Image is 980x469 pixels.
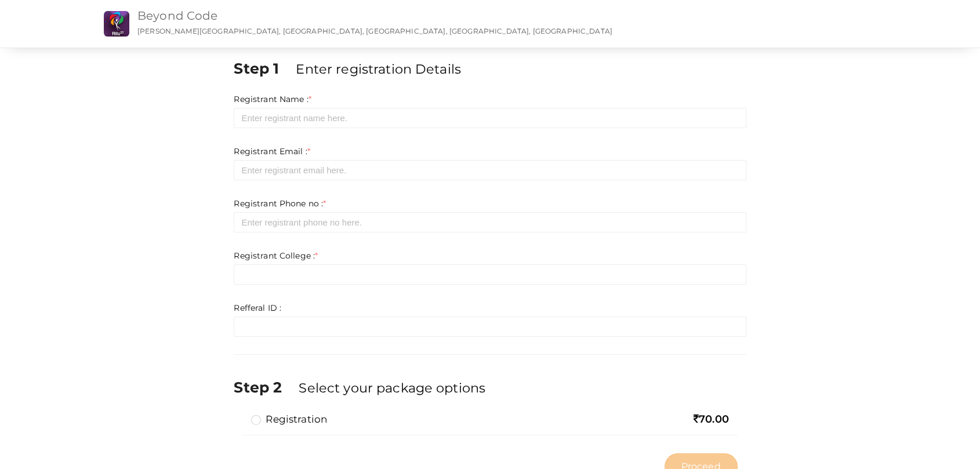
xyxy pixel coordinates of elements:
[104,11,129,37] img: QDCAQ31Z_small.png
[299,379,485,397] label: Select your package options
[296,60,461,78] label: Enter registration Details
[234,302,281,314] label: Refferal ID :
[234,160,746,180] input: Enter registrant email here.
[694,413,729,426] span: 70.00
[234,58,293,79] label: Step 1
[234,377,296,398] label: Step 2
[137,9,218,23] a: Beyond Code
[234,212,746,232] input: Enter registrant phone no here.
[234,146,310,157] label: Registrant Email :
[234,93,311,105] label: Registrant Name :
[234,198,326,209] label: Registrant Phone no :
[234,250,318,261] label: Registrant College :
[251,412,327,426] label: Registration
[234,108,746,128] input: Enter registrant name here.
[137,26,627,36] p: [PERSON_NAME][GEOGRAPHIC_DATA], [GEOGRAPHIC_DATA], [GEOGRAPHIC_DATA], [GEOGRAPHIC_DATA], [GEOGRAP...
